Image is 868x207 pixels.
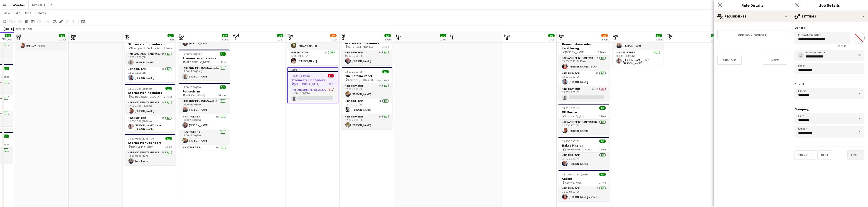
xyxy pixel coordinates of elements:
[342,34,392,65] app-job-card: 08:00-16:00 (8h)1/1Stormester indendørs Gl. [STREET_ADDRESS]1 RoleInstruktør2A1/108:00-16:00 (8h)...
[558,137,609,168] app-job-card: 13:30-20:30 (7h)1/1Raket Mission [GEOGRAPHIC_DATA]1 RoleInstruktør1/113:30-20:30 (7h)[PERSON_NAME]
[125,150,175,165] app-card-role: Arrangementsansvarlig2A1/113:30-01:30 (12h)Trine Flørnæss
[179,83,230,150] app-job-card: 17:00-23:00 (6h)5/5Forræderne [PERSON_NAME]5 RolesArrangementsansvarlig1/117:00-23:00 (6h)[PERSON...
[342,83,392,99] app-card-role: Instruktør4A1/112:00-20:00 (8h)[PERSON_NAME]
[613,19,664,67] app-job-card: 08:00-16:00 (8h)2/2Telt vaskning2 RolesArrangementsansvarlig1/108:00-16:00 (8h)[PERSON_NAME]Lager...
[232,36,239,41] span: 1
[277,34,283,37] span: 1/1
[164,46,172,50] span: 2 Roles
[22,10,33,16] a: Jobs
[341,36,345,41] span: 3
[15,36,21,41] span: 27
[36,11,46,15] span: Comms
[817,150,832,160] button: Next
[15,27,26,30] span: Week 39
[5,38,12,41] div: 4 Jobs
[179,50,230,81] app-job-card: 12:00-22:00 (10h)1/1Stormester indendørs [GEOGRAPHIC_DATA]1 RoleArrangementsansvarlig1A1/112:00-2...
[167,34,174,37] span: 7/7
[131,95,164,98] span: Gubsø Garage, [GEOGRAPHIC_DATA]
[348,45,374,48] span: Gl. [STREET_ADDRESS]
[440,38,446,41] div: 1 Job
[612,36,619,41] span: 8
[449,36,455,41] span: 5
[124,36,130,41] span: 29
[599,148,606,151] span: 1 Role
[666,36,673,41] span: 9
[182,85,201,89] span: 17:00-23:00 (6h)
[218,94,226,97] span: 5 Roles
[185,60,210,64] span: [GEOGRAPHIC_DATA]
[128,137,155,140] span: 13:30-01:30 (12h) (Tue)
[599,140,606,143] span: 1/1
[601,34,608,37] span: 7/8
[714,2,791,8] h3: Role Details
[2,10,12,16] a: View
[342,50,392,65] app-card-role: Instruktør2A1/108:00-16:00 (8h)[PERSON_NAME]
[565,181,581,184] span: Comwell Køge
[219,60,226,64] span: 1 Role
[348,78,381,82] span: Comwell [GEOGRAPHIC_DATA]
[504,36,510,41] span: 6
[794,150,816,160] button: Previous
[714,11,791,22] div: Requirements
[558,170,609,201] app-job-card: 18:00-02:00 (8h) (Wed)1/1Casino Comwell Køge1 RoleInstruktør1A1/118:00-02:00 (8h)[PERSON_NAME] Mo...
[3,67,9,70] span: 3/3
[558,35,609,102] app-job-card: 13:00-19:00 (6h)2/3Kommunikaos uden facilitering [PERSON_NAME]3 RolesArrangementsansvarlig1A1/113...
[185,94,205,97] span: [PERSON_NAME]
[450,33,455,37] span: Sun
[791,11,868,22] div: Settings
[342,67,392,130] app-job-card: 12:00-20:00 (8h)3/3The Domino Effect Comwell [GEOGRAPHIC_DATA]3 RolesInstruktør4A1/112:00-20:00 (...
[9,0,29,9] button: WOA 2025
[28,27,34,30] div: CEST
[794,107,864,111] h3: Grouping
[342,99,392,114] app-card-role: Instruktør1A1/112:00-20:00 (8h)[PERSON_NAME]
[558,186,609,201] app-card-role: Instruktør1A1/118:00-02:00 (8h)[PERSON_NAME] Morgen
[558,153,609,168] app-card-role: Instruktør1/113:30-20:30 (7h)[PERSON_NAME]
[291,74,310,77] span: 13:00-18:00 (5h)
[233,33,239,37] span: Wed
[178,36,184,41] span: 30
[34,10,48,16] a: Comms
[59,38,66,41] div: 2 Jobs
[220,85,226,89] span: 5/5
[717,56,742,65] button: Previous
[847,150,864,160] button: Finish
[287,33,293,37] span: Thu
[125,84,175,132] app-job-card: 12:00-20:30 (8h30m)2/2Stormester indendørs Gubsø Garage, [GEOGRAPHIC_DATA]2 RolesArrangementsansv...
[382,70,389,73] span: 3/3
[222,38,229,41] div: 3 Jobs
[395,36,401,41] span: 4
[16,33,21,37] span: Sat
[599,173,606,176] span: 1/1
[565,50,584,54] span: [PERSON_NAME]
[565,115,586,118] span: Comwell Bygholm
[558,120,609,135] app-card-role: Arrangementsansvarlig1/113:00-18:00 (5h)[PERSON_NAME]
[131,46,161,50] span: Borupgaard - Snekkersten
[602,38,609,41] div: 5 Jobs
[179,130,230,145] app-card-role: Instruktør1/117:00-23:00 (6h)[PERSON_NAME]
[125,35,175,82] div: 12:00-18:00 (6h)2/2Stormester Indendørs Borupgaard - Snekkersten2 RolesArrangementsansvarlig3A1/1...
[165,145,172,148] span: 1 Role
[5,34,11,37] span: 6/6
[125,100,175,115] app-card-role: Arrangementsansvarlig1A1/112:00-20:30 (8h30m)[PERSON_NAME]
[179,114,230,130] app-card-role: Instruktør1A1/117:00-23:00 (6h)[PERSON_NAME]
[385,38,392,41] div: 3 Jobs
[179,89,230,93] h3: Forræderne
[287,36,293,41] span: 2
[794,82,864,86] h3: Board
[29,0,49,9] button: New Board
[164,95,172,98] span: 2 Roles
[667,33,673,37] span: Thu
[179,65,230,81] app-card-role: Arrangementsansvarlig1A1/112:00-22:00 (10h)[PERSON_NAME]
[179,145,230,160] app-card-role: Instruktør1A1/117:00-23:00 (6h)
[613,33,619,37] span: Wed
[287,67,338,103] app-job-card: Draft13:00-18:00 (5h)0/1Stormester Indendørs [GEOGRAPHIC_DATA]1 RoleArrangementsansvarlig0/113:00...
[179,56,230,60] h3: Stormester indendørs
[558,71,609,86] app-card-role: Instruktør2A1/113:00-19:00 (6h)[PERSON_NAME]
